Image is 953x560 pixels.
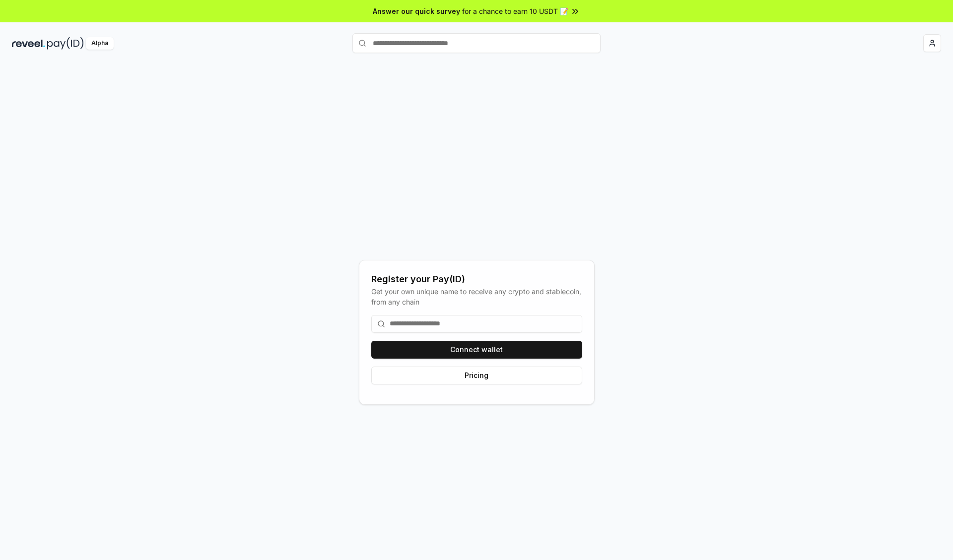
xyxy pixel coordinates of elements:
div: Register your Pay(ID) [371,272,582,286]
span: for a chance to earn 10 USDT 📝 [462,6,568,16]
img: reveel_dark [12,37,45,50]
div: Get your own unique name to receive any crypto and stablecoin, from any chain [371,286,582,307]
img: pay_id [47,37,84,50]
div: Alpha [86,37,114,50]
span: Answer our quick survey [373,6,460,16]
button: Pricing [371,367,582,384]
button: Connect wallet [371,341,582,359]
